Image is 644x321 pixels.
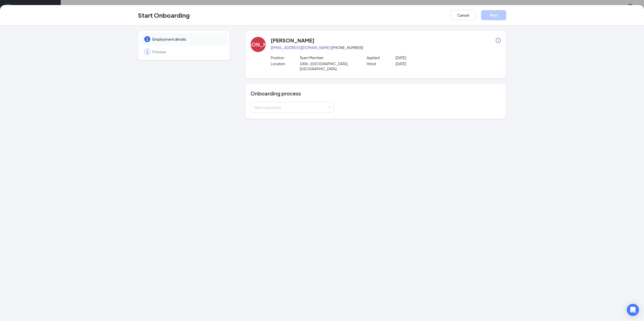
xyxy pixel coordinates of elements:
span: info-circle [496,38,501,43]
h4: [PERSON_NAME] [271,37,314,44]
span: 2 [146,49,148,54]
div: Open Intercom Messenger [627,304,639,316]
span: Preview [152,49,223,54]
span: Employment details [152,37,223,42]
div: Select a process [254,105,328,110]
button: Cancel [451,10,476,20]
p: [DATE] [396,61,453,66]
a: [EMAIL_ADDRESS][DOMAIN_NAME] [271,45,330,50]
button: Next [481,10,506,20]
p: Team Member [300,55,357,60]
h4: Onboarding process [251,90,501,97]
p: Position [271,55,300,60]
p: Location [271,61,300,66]
p: 1006 - [GEOGRAPHIC_DATA], [GEOGRAPHIC_DATA] [300,61,357,71]
p: Hired [367,61,396,66]
h3: Start Onboarding [138,11,190,19]
span: 1 [146,37,148,42]
div: [PERSON_NAME] [237,41,280,48]
p: Applied [367,55,396,60]
p: · [PHONE_NUMBER] [271,45,501,50]
p: [DATE] [396,55,453,60]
